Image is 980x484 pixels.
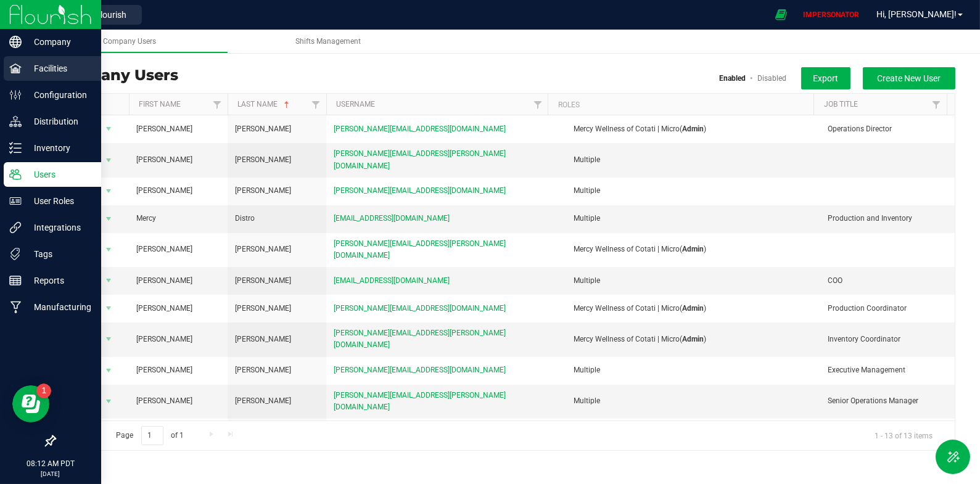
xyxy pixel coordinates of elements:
span: [EMAIL_ADDRESS][DOMAIN_NAME] [334,275,450,287]
span: select [101,300,117,317]
div: ( ) [549,334,822,345]
h3: Company Users [54,67,178,83]
p: Tags [22,247,96,261]
inline-svg: Company [9,36,22,48]
span: Multiple [574,396,600,405]
span: select [101,362,117,379]
span: select [101,393,117,410]
a: Filter [207,94,228,115]
a: Filter [527,94,548,115]
span: select [101,241,117,258]
span: [PERSON_NAME][EMAIL_ADDRESS][PERSON_NAME][DOMAIN_NAME] [334,390,543,413]
div: ( ) [549,303,822,314]
span: Page of 1 [105,426,194,445]
span: [PERSON_NAME][EMAIL_ADDRESS][DOMAIN_NAME] [334,303,506,314]
b: Admin [682,125,704,133]
inline-svg: User Roles [9,195,22,207]
a: Disabled [757,74,786,83]
inline-svg: Users [9,168,22,181]
span: [PERSON_NAME][EMAIL_ADDRESS][PERSON_NAME][DOMAIN_NAME] [334,148,543,171]
p: User Roles [22,194,96,208]
span: [PERSON_NAME] [235,244,291,255]
p: Facilities [22,61,96,76]
p: Company [22,35,96,49]
p: Integrations [22,220,96,235]
a: Username [336,100,375,109]
span: Mercy Wellness of Cotati | Micro [574,304,680,313]
span: [PERSON_NAME] [235,364,291,376]
button: Create New User [863,67,955,89]
span: Mercy Wellness of Cotati | Micro [574,125,680,133]
span: Production Coordinator [828,303,907,314]
span: Multiple [574,186,600,195]
span: [PERSON_NAME] [235,303,291,314]
span: Distro [235,213,255,224]
p: Inventory [22,141,96,155]
span: Open Ecommerce Menu [767,2,795,27]
span: [PERSON_NAME] [136,334,192,345]
span: [PERSON_NAME] [235,185,291,197]
span: [PERSON_NAME] [136,364,192,376]
p: Distribution [22,114,96,129]
span: Multiple [574,276,600,285]
th: Roles [548,94,813,115]
span: Mercy Wellness of Cotati | Micro [574,245,680,253]
inline-svg: Integrations [9,221,22,234]
p: Reports [22,273,96,288]
span: [PERSON_NAME] [136,244,192,255]
a: First Name [139,100,181,109]
p: IMPERSONATOR [798,9,864,20]
iframe: Resource center [12,385,49,422]
span: [PERSON_NAME] [136,395,192,407]
p: 08:12 AM PDT [6,458,96,469]
span: COO [828,275,842,287]
span: [PERSON_NAME] [235,123,291,135]
span: [PERSON_NAME] [235,154,291,166]
span: Operations Director [828,123,892,135]
p: Manufacturing [22,300,96,314]
a: Job Title [824,100,858,109]
span: Multiple [574,366,600,374]
span: Senior Operations Manager [828,395,918,407]
span: [PERSON_NAME] [136,185,192,197]
p: Configuration [22,88,96,102]
span: select [101,330,117,348]
button: Toggle Menu [936,440,970,474]
a: Last Name [237,100,292,109]
span: Executive Management [828,364,905,376]
span: select [101,120,117,137]
b: Admin [682,304,704,313]
span: Company Users [103,37,156,46]
inline-svg: Configuration [9,89,22,101]
span: Inventory Coordinator [828,334,900,345]
span: [PERSON_NAME] [136,123,192,135]
span: Multiple [574,214,600,223]
a: Enabled [719,74,746,83]
span: select [101,152,117,169]
span: Mercy Wellness of Cotati | Micro [574,335,680,343]
inline-svg: Reports [9,274,22,287]
span: [PERSON_NAME][EMAIL_ADDRESS][PERSON_NAME][DOMAIN_NAME] [334,238,543,261]
span: [PERSON_NAME] [235,395,291,407]
span: Create New User [878,73,941,83]
span: [EMAIL_ADDRESS][DOMAIN_NAME] [334,213,450,224]
span: [PERSON_NAME] [136,303,192,314]
span: [PERSON_NAME] [136,154,192,166]
span: [PERSON_NAME][EMAIL_ADDRESS][DOMAIN_NAME] [334,364,506,376]
iframe: Resource center unread badge [36,384,51,398]
span: select [101,272,117,289]
span: Shifts Management [295,37,361,46]
inline-svg: Manufacturing [9,301,22,313]
a: Filter [926,94,947,115]
b: Admin [682,335,704,343]
input: 1 [141,426,163,445]
inline-svg: Facilities [9,62,22,75]
span: Multiple [574,155,600,164]
button: Export [801,67,850,89]
span: Production and Inventory [828,213,912,224]
span: [PERSON_NAME][EMAIL_ADDRESS][PERSON_NAME][DOMAIN_NAME] [334,327,543,351]
span: [PERSON_NAME][EMAIL_ADDRESS][DOMAIN_NAME] [334,185,506,197]
span: [PERSON_NAME][EMAIL_ADDRESS][DOMAIN_NAME] [334,123,506,135]
div: ( ) [549,244,822,255]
